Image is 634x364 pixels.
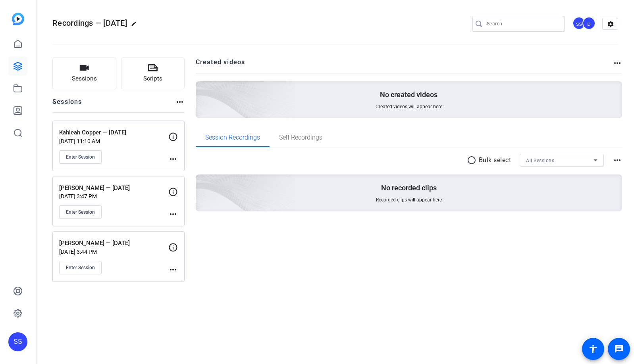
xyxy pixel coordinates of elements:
div: SS [8,332,27,351]
h2: Sessions [52,97,82,112]
p: No created videos [380,90,437,100]
div: SS [572,17,586,30]
span: Scripts [143,74,162,83]
ngx-avatar: Director [582,17,596,31]
p: [PERSON_NAME] — [DATE] [59,239,168,248]
mat-icon: settings [603,18,619,30]
span: Self Recordings [279,134,322,141]
mat-icon: more_horiz [168,154,178,164]
mat-icon: more_horiz [613,58,622,68]
span: Enter Session [66,154,95,160]
span: Enter Session [66,209,95,215]
ngx-avatar: Studio Support [572,17,586,31]
p: Kahleah Copper — [DATE] [59,128,168,137]
mat-icon: radio_button_unchecked [467,155,479,165]
button: Enter Session [59,205,102,219]
button: Scripts [121,57,185,89]
mat-icon: more_horiz [168,265,178,274]
span: Session Recordings [205,134,260,141]
p: [DATE] 3:44 PM [59,249,168,255]
mat-icon: more_horiz [175,97,185,107]
p: [DATE] 11:10 AM [59,138,168,144]
div: D [582,17,595,30]
button: Sessions [52,57,116,89]
span: Enter Session [66,264,95,271]
span: Sessions [72,74,97,83]
span: Recorded clips will appear here [376,197,442,203]
mat-icon: message [614,344,624,354]
p: [DATE] 3:47 PM [59,193,168,199]
span: All Sessions [526,158,554,163]
img: embarkstudio-empty-session.png [107,96,296,268]
img: Creted videos background [107,3,296,175]
button: Enter Session [59,150,102,164]
mat-icon: accessibility [588,344,598,354]
p: No recorded clips [381,183,437,193]
h2: Created videos [196,57,613,73]
p: Bulk select [479,155,511,165]
span: Recordings — [DATE] [52,18,127,28]
button: Enter Session [59,261,102,274]
input: Search [487,19,558,29]
img: blue-gradient.svg [12,13,24,25]
mat-icon: more_horiz [613,155,622,165]
mat-icon: more_horiz [168,209,178,219]
p: [PERSON_NAME] — [DATE] [59,184,168,193]
span: Created videos will appear here [376,103,442,110]
mat-icon: edit [131,21,141,31]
